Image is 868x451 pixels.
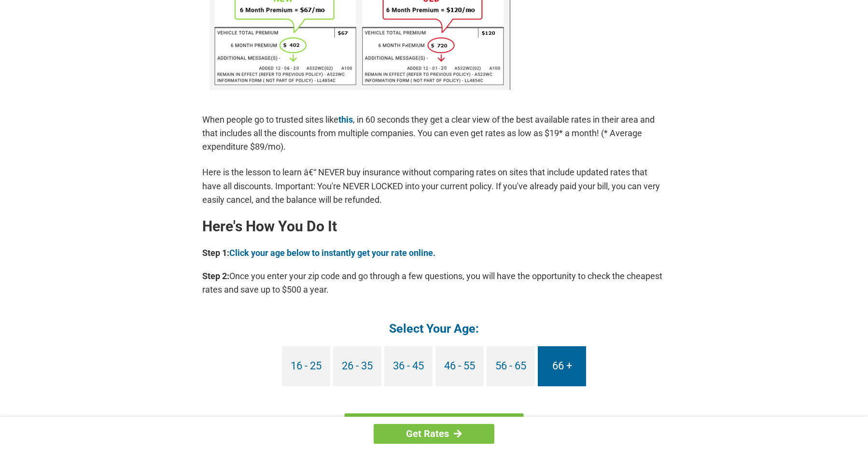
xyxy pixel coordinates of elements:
[384,346,433,386] a: 36 - 45
[229,248,435,258] a: Click your age below to instantly get your rate online.
[202,269,666,296] p: Once you enter your zip code and go through a few questions, you will have the opportunity to che...
[202,271,229,281] b: Step 2:
[487,346,535,386] a: 56 - 65
[435,346,484,386] a: 46 - 55
[374,424,494,444] a: Get Rates
[282,346,330,386] a: 16 - 25
[202,248,229,258] b: Step 1:
[333,346,381,386] a: 26 - 35
[338,114,353,125] a: this
[202,166,666,206] p: Here is the lesson to learn â€“ NEVER buy insurance without comparing rates on sites that include...
[345,413,524,441] a: Find My Rate - Enter Zip Code
[538,346,586,386] a: 66 +
[202,113,666,154] p: When people go to trusted sites like , in 60 seconds they get a clear view of the best available ...
[202,321,666,337] h4: Select Your Age:
[202,219,666,234] h2: Here's How You Do It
